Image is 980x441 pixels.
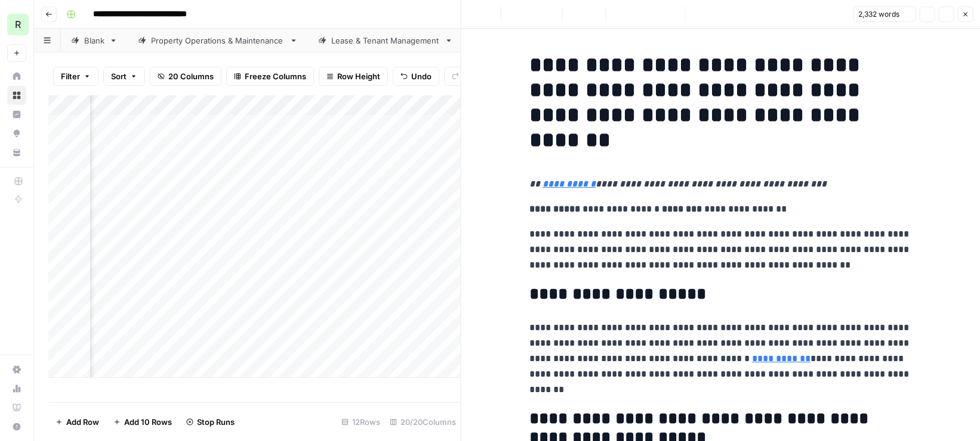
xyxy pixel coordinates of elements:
[111,70,127,82] span: Sort
[179,412,242,431] button: Stop Runs
[393,67,439,86] button: Undo
[168,70,214,82] span: 20 Columns
[7,143,26,162] a: Your Data
[124,416,172,428] span: Add 10 Rows
[106,412,179,431] button: Add 10 Rows
[7,379,26,398] a: Usage
[411,70,432,82] span: Undo
[7,398,26,417] a: Learning Hub
[15,17,21,32] span: R
[226,67,314,86] button: Freeze Columns
[61,29,128,52] a: Blank
[853,7,916,22] button: 2,332 words
[308,29,463,52] a: Lease & Tenant Management
[66,416,99,428] span: Add Row
[103,67,145,86] button: Sort
[7,105,26,124] a: Insights
[61,70,80,82] span: Filter
[48,412,106,431] button: Add Row
[245,70,306,82] span: Freeze Columns
[7,360,26,379] a: Settings
[337,412,385,431] div: 12 Rows
[150,67,221,86] button: 20 Columns
[7,10,26,39] button: Workspace: Re-Leased
[197,416,235,428] span: Stop Runs
[7,67,26,86] a: Home
[385,412,461,431] div: 20/20 Columns
[7,124,26,143] a: Opportunities
[337,70,380,82] span: Row Height
[7,86,26,105] a: Browse
[151,35,285,46] div: Property Operations & Maintenance
[858,9,899,20] span: 2,332 words
[128,29,308,52] a: Property Operations & Maintenance
[331,35,440,46] div: Lease & Tenant Management
[7,417,26,436] button: Help + Support
[319,67,388,86] button: Row Height
[84,35,104,46] div: Blank
[53,67,98,86] button: Filter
